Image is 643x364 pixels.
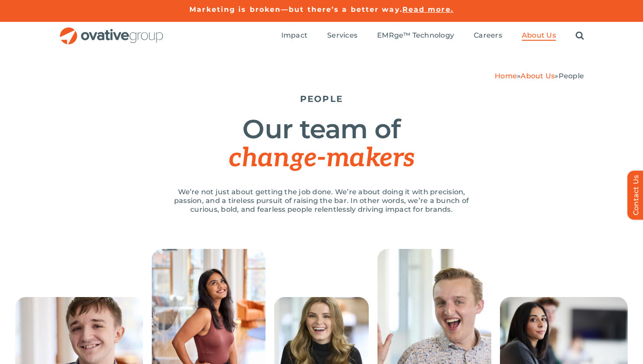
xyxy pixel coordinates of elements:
span: Services [327,31,357,40]
a: Home [495,72,517,80]
h5: PEOPLE [59,94,584,104]
span: Careers [474,31,502,40]
a: About Us [521,72,555,80]
span: Impact [281,31,308,40]
a: Marketing is broken—but there’s a better way. [189,5,402,14]
a: EMRge™ Technology [377,31,454,41]
a: Services [327,31,357,41]
h1: Our team of [59,115,584,172]
a: Read more. [402,5,454,14]
a: Impact [281,31,308,41]
a: About Us [522,31,556,41]
a: Search [576,31,584,41]
nav: Menu [281,22,584,50]
span: About Us [522,31,556,40]
a: Careers [474,31,502,41]
a: OG_Full_horizontal_RGB [59,26,164,35]
p: We’re not just about getting the job done. We’re about doing it with precision, passion, and a ti... [164,188,479,214]
span: change-makers [229,143,414,174]
span: » » [495,72,584,80]
span: People [559,72,584,80]
span: EMRge™ Technology [377,31,454,40]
